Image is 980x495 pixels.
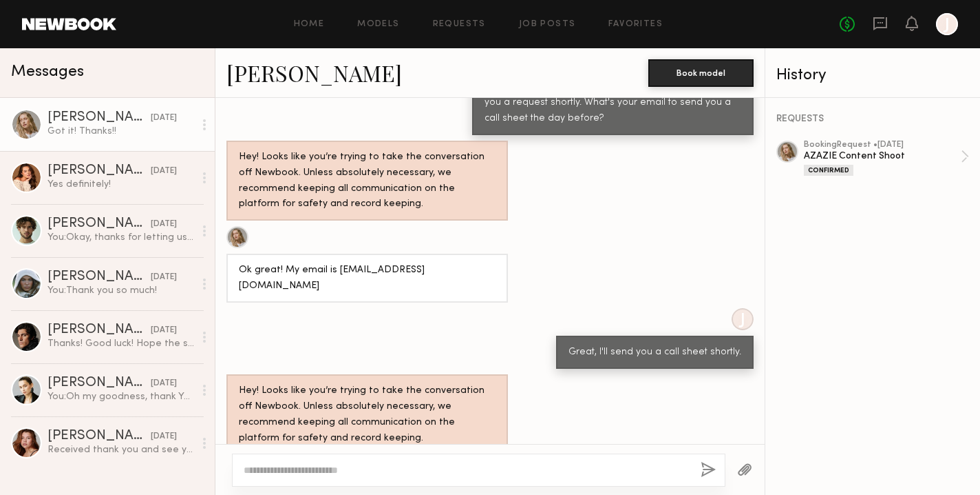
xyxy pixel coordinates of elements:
[936,13,958,35] a: J
[47,231,194,244] div: You: Okay, thanks for letting us know! No need to travel back during those days, we can work arou...
[47,376,151,390] div: [PERSON_NAME]
[47,178,194,191] div: Yes definitely!
[568,345,741,361] div: Great, I'll send you a call sheet shortly.
[47,337,194,350] div: Thanks! Good luck! Hope the shoot goes well!
[151,377,177,390] div: [DATE]
[151,165,177,178] div: [DATE]
[47,443,194,456] div: Received thank you and see you [DATE]!
[151,218,177,231] div: [DATE]
[433,20,486,29] a: Requests
[239,263,496,294] div: Ok great! My email is [EMAIL_ADDRESS][DOMAIN_NAME]
[239,383,496,447] div: Hey! Looks like you’re trying to take the conversation off Newbook. Unless absolutely necessary, ...
[648,59,754,87] button: Book model
[226,58,402,88] a: [PERSON_NAME]
[47,284,194,297] div: You: Thank you so much!
[47,111,151,125] div: [PERSON_NAME]
[47,270,151,284] div: [PERSON_NAME]
[151,271,177,284] div: [DATE]
[804,165,853,176] div: Confirmed
[47,164,151,178] div: [PERSON_NAME]
[294,20,325,29] a: Home
[776,68,969,83] div: History
[151,324,177,337] div: [DATE]
[357,20,399,29] a: Models
[151,112,177,125] div: [DATE]
[47,217,151,231] div: [PERSON_NAME]
[804,141,969,176] a: bookingRequest •[DATE]AZAZIE Content ShootConfirmed
[608,20,663,29] a: Favorites
[11,64,84,80] span: Messages
[804,141,961,150] div: booking Request • [DATE]
[648,66,754,78] a: Book model
[47,125,194,138] div: Got it! Thanks!!
[776,114,969,124] div: REQUESTS
[239,150,496,213] div: Hey! Looks like you’re trying to take the conversation off Newbook. Unless absolutely necessary, ...
[519,20,576,29] a: Job Posts
[151,430,177,443] div: [DATE]
[47,430,151,443] div: [PERSON_NAME]
[47,323,151,337] div: [PERSON_NAME]
[804,150,961,163] div: AZAZIE Content Shoot
[47,390,194,403] div: You: Oh my goodness, thank YOU! You were wonderful to work with. Hugs! :)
